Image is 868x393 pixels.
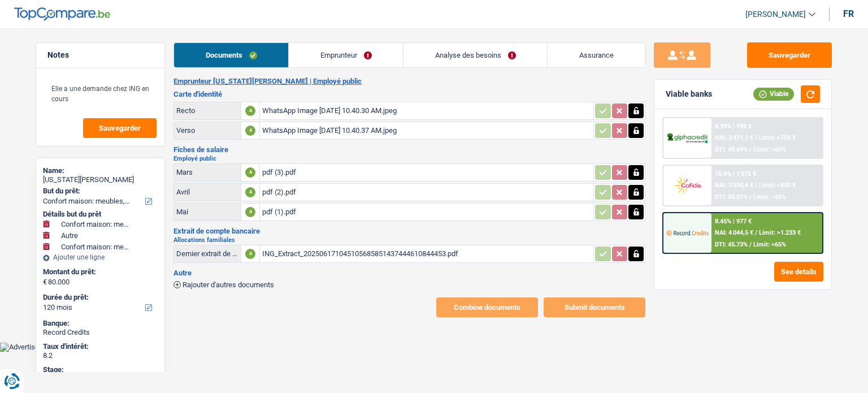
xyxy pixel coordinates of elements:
span: Limit: >800 € [759,182,796,189]
span: Limit: >1.233 € [759,229,801,236]
span: NAI: 4 044,5 € [715,229,753,236]
h3: Autre [173,269,645,277]
div: pdf (2).pdf [262,184,591,201]
div: Détails but du prêt [43,210,158,219]
span: Limit: <65% [753,241,786,248]
div: ING_Extract_202506171045105685851437444610844453.pdf [262,245,591,262]
span: Limit: >750 € [759,134,796,141]
a: [PERSON_NAME] [736,5,815,24]
div: A [245,207,255,217]
div: WhatsApp Image [DATE] 10.40.37 AM.jpeg [262,122,591,139]
h2: Emprunteur [US_STATE][PERSON_NAME] | Employé public [173,77,645,86]
div: Avril [176,188,238,196]
label: Durée du prêt: [43,293,155,302]
div: fr [843,8,854,19]
span: Sauvegarder [99,124,141,132]
button: Submit documents [544,297,645,317]
button: See details [774,262,823,282]
h5: Notes [47,50,153,60]
button: Combine documents [436,297,538,317]
button: Rajouter d'autres documents [173,281,274,288]
div: Dernier extrait de compte pour vos allocations familiales [176,249,238,258]
div: pdf (1).pdf [262,204,591,221]
span: NAI: 3 394,4 € [715,182,753,189]
div: A [245,187,255,197]
label: But du prêt: [43,187,155,196]
img: AlphaCredit [666,132,708,145]
div: Mars [176,168,238,176]
span: / [755,134,757,141]
h3: Fiches de salaire [173,146,645,153]
span: Limit: <60% [753,146,786,153]
div: [US_STATE][PERSON_NAME] [43,175,158,184]
div: Record Credits [43,328,158,337]
span: Limit: <60% [753,193,786,201]
div: 8.2 [43,351,158,360]
div: 8.45% | 977 € [715,218,752,225]
span: DTI: 45.73% [715,241,748,248]
div: 10.9% | 1 075 € [715,170,756,178]
div: Recto [176,106,238,115]
img: Record Credits [666,222,708,243]
div: A [245,167,255,178]
div: Taux d'intérêt: [43,342,158,351]
div: A [245,126,255,136]
div: Mai [176,208,238,216]
div: Viable banks [666,89,712,99]
a: Analyse des besoins [403,43,547,67]
span: / [755,182,757,189]
div: pdf (3).pdf [262,164,591,181]
span: / [749,146,752,153]
span: / [749,241,752,248]
span: [PERSON_NAME] [745,10,806,19]
div: A [245,249,255,259]
h3: Extrait de compte bancaire [173,227,645,235]
div: Banque: [43,319,158,328]
div: WhatsApp Image [DATE] 10.40.30 AM.jpeg [262,102,591,119]
button: Sauvegarder [83,118,157,138]
button: Sauvegarder [747,42,832,68]
div: 8.99% | 998 € [715,123,752,130]
div: Verso [176,126,238,135]
h3: Carte d'identité [173,90,645,98]
span: DTI: 49.69% [715,146,748,153]
label: Montant du prêt: [43,267,155,277]
div: Ajouter une ligne [43,253,158,261]
a: Assurance [548,43,645,67]
span: NAI: 3 471,1 € [715,134,753,141]
span: € [43,278,47,287]
img: TopCompare Logo [14,7,110,21]
h2: Employé public [173,156,645,162]
img: Cofidis [666,175,708,196]
span: DTI: 50.81% [715,193,748,201]
div: Viable [753,88,794,100]
div: Name: [43,166,158,175]
h2: Allocations familiales [173,237,645,243]
span: / [749,193,752,201]
div: A [245,106,255,116]
span: / [755,229,757,236]
div: Stage: [43,365,158,374]
a: Emprunteur [289,43,403,67]
a: Documents [174,43,288,67]
span: Rajouter d'autres documents [183,281,274,288]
